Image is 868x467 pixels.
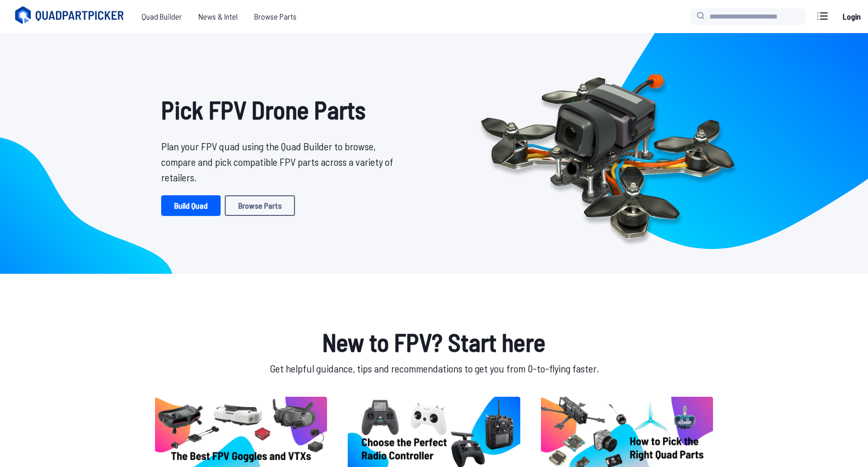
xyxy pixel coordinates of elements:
a: Quad Builder [133,6,190,27]
h1: New to FPV? Start here [153,323,715,361]
p: Plan your FPV quad using the Quad Builder to browse, compare and pick compatible FPV parts across... [161,138,401,185]
a: Login [839,6,864,27]
a: Browse Parts [225,195,295,216]
a: Browse Parts [246,6,305,27]
a: News & Intel [190,6,246,27]
a: Build Quad [161,195,221,216]
img: Quadcopter [459,50,756,257]
p: Get helpful guidance, tips and recommendations to get you from 0-to-flying faster. [153,361,715,376]
h1: Pick FPV Drone Parts [161,91,401,128]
